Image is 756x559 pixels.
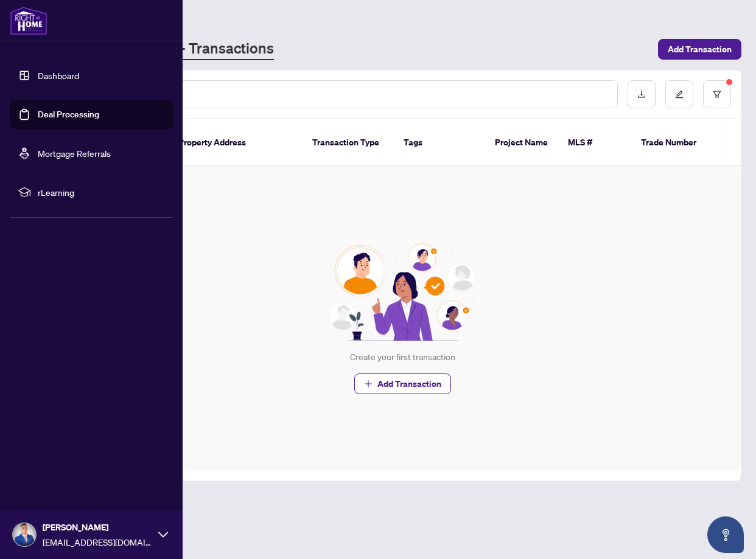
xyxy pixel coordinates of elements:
th: MLS # [558,119,631,167]
a: Deal Processing [38,109,99,120]
th: Trade Number [631,119,716,167]
button: Open asap [707,516,744,553]
span: [EMAIL_ADDRESS][DOMAIN_NAME] [43,535,152,549]
th: Tags [394,119,485,167]
span: rLearning [38,186,164,199]
a: Dashboard [38,70,79,81]
th: Transaction Type [303,119,394,167]
a: Mortgage Referrals [38,148,111,159]
span: Add Transaction [668,40,732,59]
span: Add Transaction [377,374,441,394]
img: logo [10,6,47,35]
button: download [628,80,656,108]
div: Create your first transaction [350,350,455,364]
button: Add Transaction [354,373,451,394]
th: Project Name [485,119,558,167]
span: filter [713,90,721,99]
button: edit [665,80,693,108]
span: [PERSON_NAME] [43,521,152,534]
th: Property Address [169,119,303,167]
img: Profile Icon [13,523,36,546]
button: filter [703,80,731,108]
img: Null State Icon [324,243,481,341]
button: Add Transaction [658,39,741,60]
span: download [637,90,646,99]
span: edit [675,90,684,99]
span: plus [364,380,373,388]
